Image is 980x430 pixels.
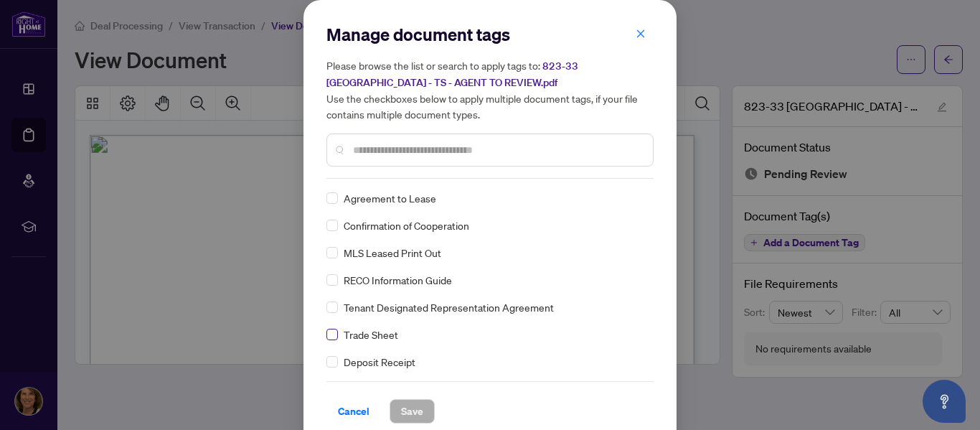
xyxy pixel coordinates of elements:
[344,245,441,261] span: MLS Leased Print Out
[923,380,966,423] button: Open asap
[344,354,415,370] span: Deposit Receipt
[338,400,369,423] span: Cancel
[326,399,381,424] button: Cancel
[636,29,646,39] span: close
[344,299,554,315] span: Tenant Designated Representation Agreement
[344,272,452,288] span: RECO Information Guide
[344,190,436,206] span: Agreement to Lease
[326,23,654,46] h2: Manage document tags
[326,57,654,122] h5: Please browse the list or search to apply tags to: Use the checkboxes below to apply multiple doc...
[344,218,469,233] span: Confirmation of Cooperation
[390,399,435,424] button: Save
[344,327,398,342] span: Trade Sheet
